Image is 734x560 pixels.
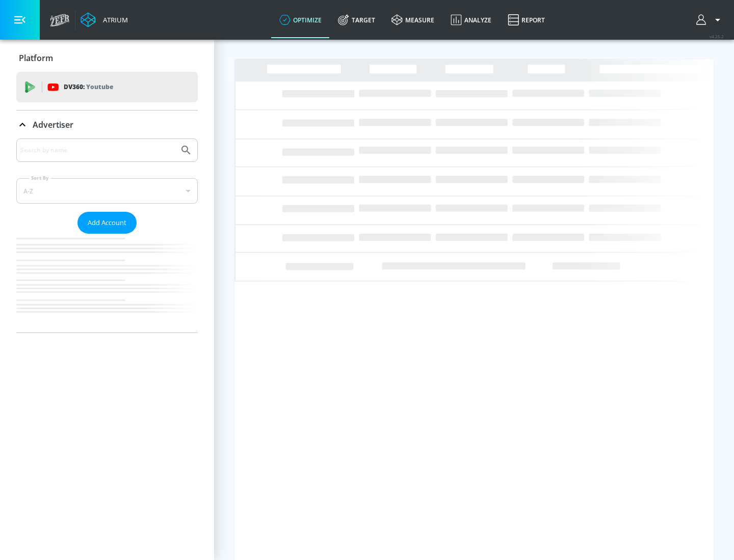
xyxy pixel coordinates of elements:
[86,81,113,92] p: Youtube
[29,175,51,181] label: Sort By
[330,2,383,38] a: Target
[442,2,500,38] a: Analyze
[16,138,198,332] div: Advertiser
[33,119,73,130] p: Advertiser
[500,2,553,38] a: Report
[81,12,128,27] a: Atrium
[19,52,53,64] p: Platform
[99,15,128,24] div: Atrium
[16,72,198,102] div: DV360: Youtube
[383,2,442,38] a: measure
[271,2,330,38] a: optimize
[88,217,126,229] span: Add Account
[16,178,198,204] div: A-Z
[710,34,724,39] span: v 4.25.2
[16,234,198,332] nav: list of Advertiser
[77,212,137,234] button: Add Account
[16,44,198,72] div: Platform
[16,110,198,139] div: Advertiser
[20,144,175,157] input: Search by name
[64,81,113,93] p: DV360:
